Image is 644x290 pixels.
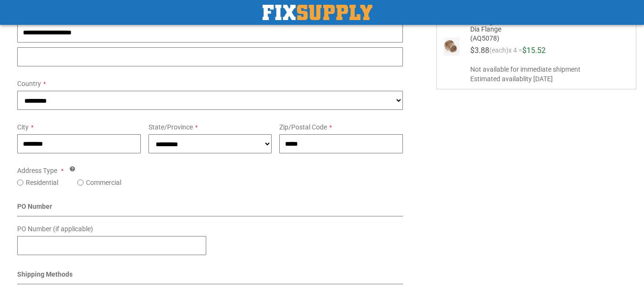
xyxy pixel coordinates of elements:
span: Address Type [17,167,57,174]
div: PO Number [17,202,403,216]
span: Estimated availablity [DATE] [470,74,628,84]
span: (AQ5078) [470,33,616,42]
span: Not available for immediate shipment [470,64,628,74]
div: Shipping Methods [17,269,403,284]
span: Zip/Postal Code [279,123,327,131]
span: City [17,123,29,131]
span: x 4 = [508,47,522,58]
label: Residential [26,178,58,187]
img: ISOSTATIC Oilube 202075 Round Bore Flange Bearing, 1 in Dia Bore, 1-3/8 in OD, 1 in W, 1-5/8 in D... [442,37,461,56]
span: $15.52 [522,46,546,55]
a: store logo [263,5,372,20]
span: State/Province [148,123,193,131]
span: $3.88 [470,46,489,55]
img: Fix Industrial Supply [263,5,372,20]
span: (each) [489,47,508,58]
span: Country [17,80,41,87]
span: PO Number (if applicable) [17,225,93,233]
label: Commercial [86,178,121,187]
